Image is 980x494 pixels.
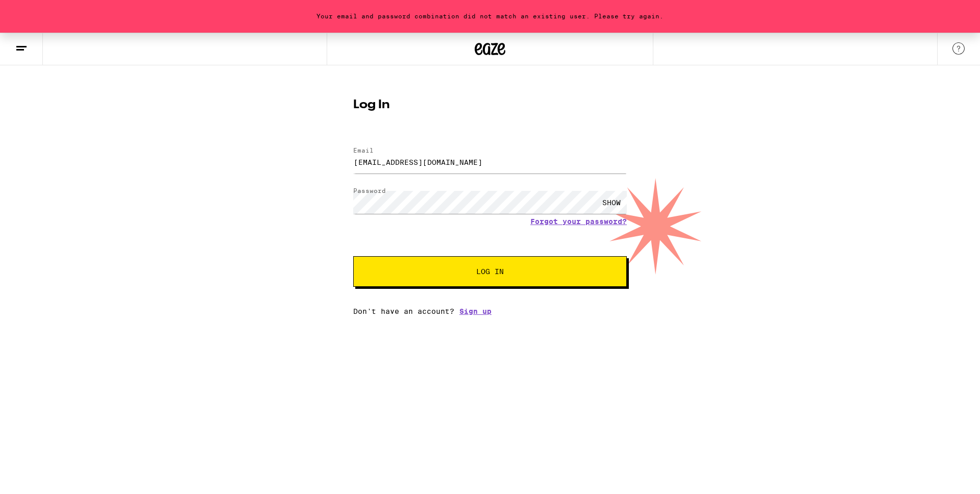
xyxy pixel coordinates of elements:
div: SHOW [596,191,627,214]
h1: Log In [353,99,627,111]
div: Don't have an account? [353,307,627,315]
a: Sign up [459,307,492,315]
button: Log In [353,256,627,287]
input: Email [353,151,627,174]
span: Log In [476,268,504,275]
label: Password [353,187,386,194]
label: Email [353,147,374,154]
span: Hi. Need any help? [6,7,73,15]
a: Forgot your password? [530,217,627,226]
